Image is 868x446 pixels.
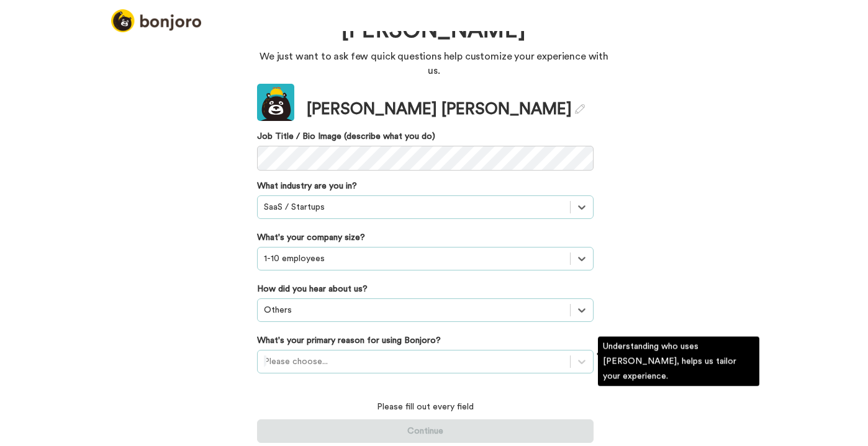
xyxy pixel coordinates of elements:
p: We just want to ask few quick questions help customize your experience with us. [257,50,611,78]
label: How did you hear about us? [257,283,368,295]
label: What industry are you in? [257,180,357,192]
img: logo_full.png [111,9,201,32]
p: Please fill out every field [257,401,594,413]
div: [PERSON_NAME] [PERSON_NAME] [307,98,585,121]
div: Understanding who uses [PERSON_NAME], helps us tailor your experience. [598,337,759,386]
label: What's your primary reason for using Bonjoro? [257,334,441,347]
label: Job Title / Bio Image (describe what you do) [257,130,594,143]
label: What's your company size? [257,231,365,244]
button: Continue [257,419,594,443]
